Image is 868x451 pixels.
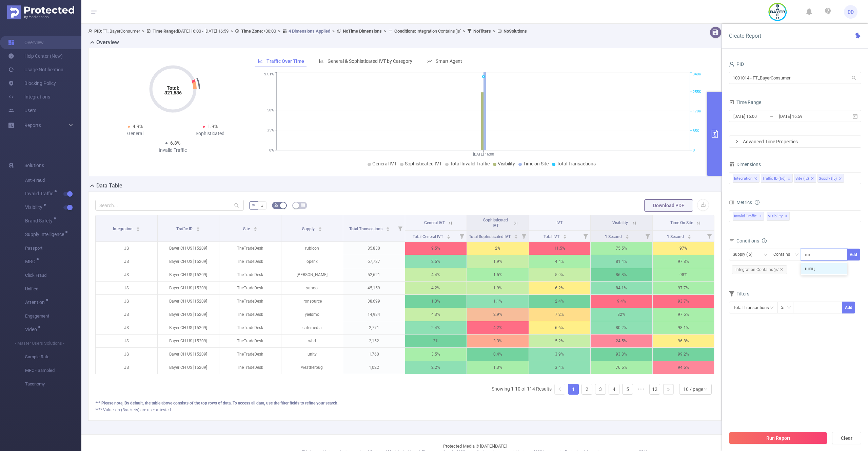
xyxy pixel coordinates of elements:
p: unity [281,348,343,361]
a: Overview [8,36,44,49]
p: 1.1% [467,295,529,308]
i: icon: table [301,203,305,207]
span: General IVT [424,220,445,225]
p: TheTradeDesk [219,321,281,334]
div: Sort [253,226,257,230]
i: icon: caret-down [687,236,691,238]
span: Anti-Fraud [25,174,81,187]
p: 94.5% [653,361,714,374]
span: > [330,29,337,34]
p: 3.4% [529,361,591,374]
p: 76.5% [591,361,652,374]
i: icon: caret-up [447,234,450,236]
a: Usage Notification [8,63,63,76]
i: icon: caret-down [196,229,200,231]
p: Bayer CH US [15209] [158,295,219,308]
span: Video [25,327,39,332]
li: Site (l2) [794,174,816,183]
tspan: 0% [269,148,274,152]
span: Total General IVT [413,234,444,239]
i: icon: caret-up [196,226,200,228]
span: Visibility [498,161,515,166]
tspan: 321,536 [164,90,181,95]
a: 1 [568,384,578,394]
i: icon: caret-down [626,236,629,238]
p: 14,984 [343,308,405,321]
span: 1 Second [605,234,623,239]
p: 38,699 [343,295,405,308]
div: Sort [514,234,518,238]
i: icon: caret-down [514,236,518,238]
a: Help Center (New) [8,49,63,63]
span: Traffic ID [176,227,194,231]
div: Sort [447,234,451,238]
input: End date [778,112,833,121]
p: 52,621 [343,268,405,281]
span: FT_BayerConsumer [DATE] 16:00 - [DATE] 16:59 +00:00 [88,29,527,34]
span: > [461,29,467,34]
a: Blocking Policy [8,76,56,90]
b: No Solutions [504,29,527,34]
tspan: Total: [166,85,179,91]
span: Total IVT [544,234,560,239]
p: 2.2% [405,361,467,374]
img: Protected Media [7,5,74,19]
h2: Data Table [96,182,122,190]
i: icon: right [666,387,670,392]
p: 67,737 [343,255,405,268]
span: PID [729,61,744,67]
span: Traffic Over Time [267,58,304,64]
li: 3 [595,384,606,395]
span: Reports [24,123,41,128]
li: 1 [568,384,579,395]
p: 11.5% [529,242,591,255]
i: Filter menu [581,231,590,241]
div: Invalid Traffic [135,147,210,154]
span: Total Transactions [557,161,596,166]
p: TheTradeDesk [219,268,281,281]
p: JS [96,255,157,268]
i: icon: caret-down [563,236,567,238]
p: 97.8% [653,255,714,268]
span: General IVT [372,161,397,166]
h2: Overview [96,38,119,47]
tspan: 255K [693,90,701,94]
button: Add [847,249,860,260]
input: Search... [95,200,244,211]
p: Bayer CH US [15209] [158,242,219,255]
a: Reports [24,119,41,132]
span: Total Transactions [349,227,383,231]
p: yahoo [281,282,343,294]
i: icon: caret-down [253,229,257,231]
p: 4.2% [467,321,529,334]
i: icon: caret-down [136,229,140,231]
span: MRC - Sampled [25,364,81,377]
a: Users [8,104,36,117]
span: Site [243,227,251,231]
p: TheTradeDesk [219,295,281,308]
span: Dimensions [729,162,761,167]
i: Filter menu [705,231,714,241]
b: PID: [94,29,102,34]
p: 86.8% [591,268,652,281]
input: Start date [733,112,788,121]
i: icon: caret-up [386,226,390,228]
span: Integration Contains 'js' [394,29,461,34]
i: icon: caret-up [253,226,257,228]
i: icon: caret-up [318,226,322,228]
span: 6.8% [170,140,180,146]
span: Click Fraud [25,269,81,282]
p: cafemedia [281,321,343,334]
i: icon: down [787,306,791,310]
div: Supply (l5) [733,249,757,260]
p: Bayer CH US [15209] [158,308,219,321]
span: Sophisticated IVT [483,218,508,228]
tspan: 0 [693,148,695,152]
div: ≥ [781,302,788,313]
p: TheTradeDesk [219,282,281,294]
li: Traffic ID (tid) [761,174,793,183]
p: 7.2% [529,308,591,321]
p: 85,830 [343,242,405,255]
li: 5 [622,384,633,395]
span: ✕ [759,212,762,220]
